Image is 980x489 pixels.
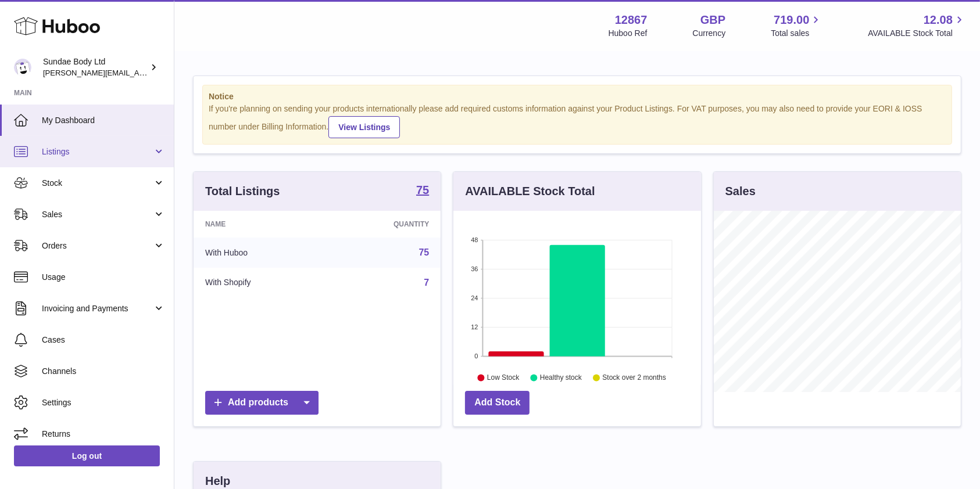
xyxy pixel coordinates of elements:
span: Returns [42,429,165,440]
td: With Huboo [194,238,327,268]
span: Total sales [771,28,822,39]
h3: Total Listings [205,184,280,199]
span: My Dashboard [42,115,165,126]
a: 7 [424,278,429,287]
a: Log out [14,445,160,466]
text: Healthy stock [540,373,582,382]
text: Stock over 2 months [603,373,666,382]
span: Invoicing and Payments [42,303,153,314]
div: Currency [693,28,726,39]
a: Add products [205,391,319,415]
th: Quantity [327,211,441,238]
text: 48 [471,236,478,243]
h3: Help [205,473,230,489]
span: 719.00 [774,12,809,28]
text: Low Stock [487,373,520,382]
text: 12 [471,323,478,330]
text: 36 [471,265,478,272]
td: With Shopify [194,268,327,298]
div: Huboo Ref [609,28,648,39]
span: Stock [42,178,153,189]
strong: 75 [416,184,429,196]
span: 12.08 [924,12,953,28]
a: 719.00 Total sales [771,12,822,39]
img: dianne@sundaebody.com [14,59,31,76]
span: Listings [42,146,153,157]
div: If you're planning on sending your products internationally please add required customs informati... [209,103,946,138]
text: 0 [475,353,478,359]
span: Channels [42,366,165,377]
span: [PERSON_NAME][EMAIL_ADDRESS][DOMAIN_NAME] [43,68,233,77]
strong: Notice [209,91,946,102]
h3: AVAILABLE Stock Total [465,184,595,199]
a: 75 [416,184,429,198]
h3: Sales [725,184,756,199]
a: Add Stock [465,391,530,415]
a: 75 [419,247,430,257]
span: Sales [42,209,153,220]
span: AVAILABLE Stock Total [868,28,966,39]
a: 12.08 AVAILABLE Stock Total [868,12,966,39]
text: 24 [471,294,478,301]
strong: GBP [700,12,725,28]
a: View Listings [328,116,400,138]
span: Settings [42,397,165,408]
strong: 12867 [615,12,648,28]
div: Sundae Body Ltd [43,56,148,78]
th: Name [194,211,327,238]
span: Usage [42,272,165,283]
span: Cases [42,335,165,346]
span: Orders [42,240,153,251]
